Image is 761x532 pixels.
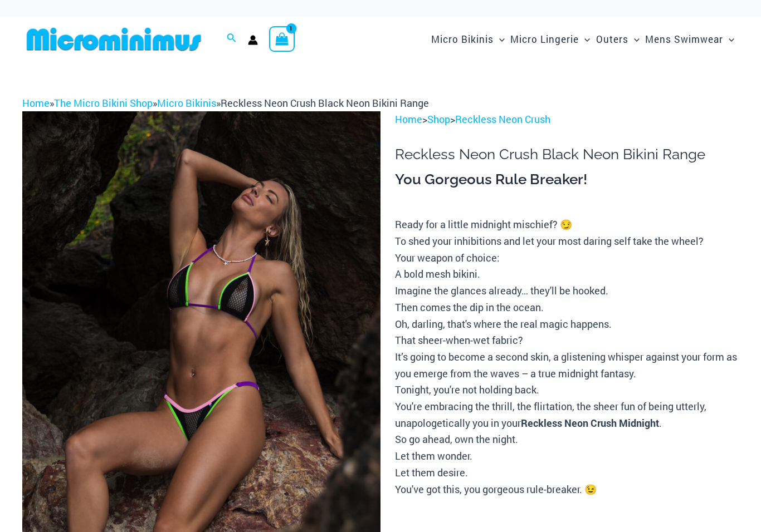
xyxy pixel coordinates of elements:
[508,22,593,56] a: Micro LingerieMenu ToggleMenu Toggle
[494,25,505,53] span: Menu Toggle
[431,25,494,53] span: Micro Bikinis
[723,25,734,53] span: Menu Toggle
[395,216,739,497] p: Ready for a little midnight mischief? 😏 To shed your inhibitions and let your most daring self ta...
[579,25,590,53] span: Menu Toggle
[427,21,739,58] nav: Site Navigation
[593,22,642,56] a: OutersMenu ToggleMenu Toggle
[395,146,739,163] h1: Reckless Neon Crush Black Neon Bikini Range
[22,27,206,52] img: MM SHOP LOGO FLAT
[157,96,216,110] a: Micro Bikinis
[22,96,429,110] span: » » »
[227,32,237,46] a: Search icon link
[428,22,508,56] a: Micro BikinisMenu ToggleMenu Toggle
[521,416,659,430] b: Reckless Neon Crush Midnight
[596,25,628,53] span: Outers
[645,25,723,53] span: Mens Swimwear
[54,96,153,110] a: The Micro Bikini Shop
[22,96,50,110] a: Home
[269,26,295,52] a: View Shopping Cart, 1 items
[510,25,579,53] span: Micro Lingerie
[248,35,258,45] a: Account icon link
[395,170,739,189] h3: You Gorgeous Rule Breaker!
[642,22,737,56] a: Mens SwimwearMenu ToggleMenu Toggle
[395,112,422,126] a: Home
[455,112,550,126] a: Reckless Neon Crush
[628,25,640,53] span: Menu Toggle
[221,96,429,110] span: Reckless Neon Crush Black Neon Bikini Range
[395,111,739,128] p: > >
[427,112,450,126] a: Shop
